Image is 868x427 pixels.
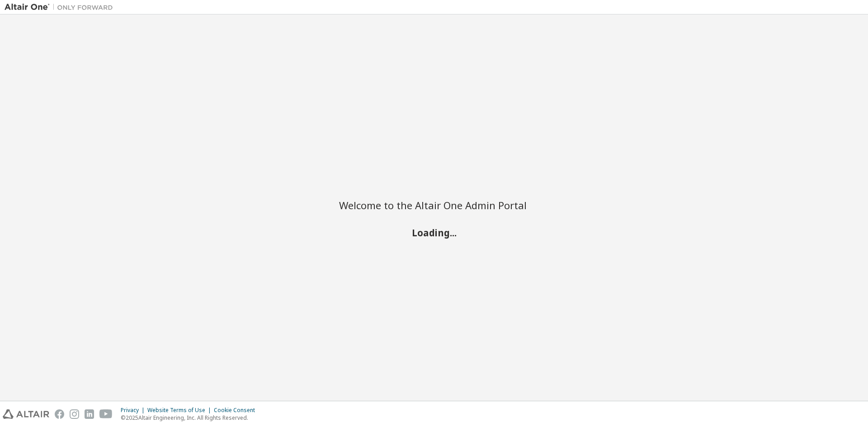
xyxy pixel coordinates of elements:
[214,407,260,414] div: Cookie Consent
[147,407,214,414] div: Website Terms of Use
[3,409,49,419] img: altair_logo.svg
[339,199,529,211] h2: Welcome to the Altair One Admin Portal
[5,3,118,12] img: Altair One
[121,414,260,422] p: © 2025 Altair Engineering, Inc. All Rights Reserved.
[55,409,64,419] img: facebook.svg
[121,407,147,414] div: Privacy
[85,409,94,419] img: linkedin.svg
[339,226,529,238] h2: Loading...
[70,409,79,419] img: instagram.svg
[99,409,113,419] img: youtube.svg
